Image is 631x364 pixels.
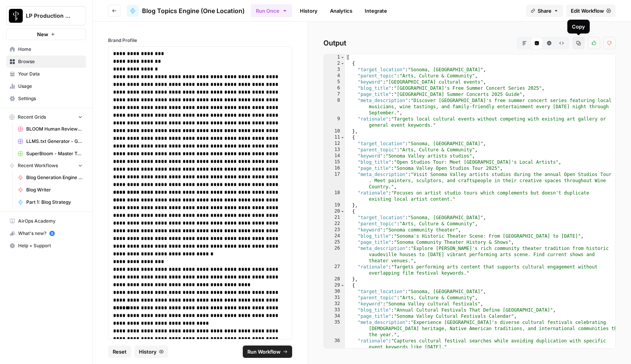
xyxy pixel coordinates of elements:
[14,148,86,160] a: SuperBloom - Master Topic List
[340,282,345,289] span: Toggle code folding, rows 29 through 37
[6,240,86,252] button: Help + Support
[142,6,245,15] span: Blog Topics Engine (One Location)
[113,348,127,356] span: Reset
[26,174,83,181] span: Blog Generation Engine (Writer + Fact Checker)
[324,313,345,319] div: 34
[324,319,345,338] div: 35
[324,282,345,289] div: 29
[324,264,345,276] div: 27
[566,5,616,17] a: Edit Workflow
[18,95,83,102] span: Settings
[324,190,345,202] div: 18
[324,233,345,239] div: 24
[538,7,551,15] span: Share
[324,301,345,307] div: 32
[324,239,345,245] div: 25
[26,12,73,20] span: LP Production Workloads
[324,91,345,97] div: 7
[127,5,245,17] a: Blog Topics Engine (One Location)
[324,134,345,141] div: 11
[325,5,357,17] a: Analytics
[340,134,345,141] span: Toggle code folding, rows 11 through 19
[324,215,345,221] div: 21
[26,126,83,133] span: BLOOM Human Review (ver2)
[324,54,345,60] div: 1
[9,9,23,23] img: LP Production Workloads Logo
[572,23,585,30] div: Copy
[6,55,86,68] a: Browse
[108,346,131,358] button: Reset
[14,123,86,135] a: BLOOM Human Review (ver2)
[139,348,157,356] span: History
[324,97,345,116] div: 8
[26,199,83,206] span: Part 1: Blog Strategy
[324,85,345,91] div: 6
[324,73,345,79] div: 4
[6,80,86,92] a: Usage
[247,348,281,356] span: Run Workflow
[324,159,345,165] div: 15
[243,346,292,358] button: Run Workflow
[37,30,48,38] span: New
[324,227,345,233] div: 23
[360,5,392,17] a: Integrate
[6,111,86,123] button: Recent Grids
[324,128,345,134] div: 10
[324,79,345,85] div: 5
[108,37,292,44] label: Brand Profile
[295,5,322,17] a: History
[6,160,86,171] button: Recent Workflows
[324,276,345,282] div: 28
[18,114,46,121] span: Recent Grids
[18,218,83,225] span: AirOps Academy
[323,37,616,49] h2: Output
[324,165,345,171] div: 16
[6,92,86,105] a: Settings
[14,196,86,208] a: Part 1: Blog Strategy
[26,138,83,145] span: LLMS.txt Generator - Grid
[340,60,345,67] span: Toggle code folding, rows 2 through 10
[18,162,58,169] span: Recent Workflows
[14,171,86,184] a: Blog Generation Engine (Writer + Fact Checker)
[324,67,345,73] div: 3
[571,7,604,15] span: Edit Workflow
[324,141,345,147] div: 12
[18,242,83,249] span: Help + Support
[324,60,345,67] div: 2
[51,231,53,235] text: 5
[324,295,345,301] div: 31
[340,208,345,215] span: Toggle code folding, rows 20 through 28
[324,116,345,128] div: 9
[18,58,83,65] span: Browse
[324,289,345,295] div: 30
[6,68,86,80] a: Your Data
[324,307,345,313] div: 33
[324,245,345,264] div: 26
[324,171,345,190] div: 17
[324,147,345,153] div: 13
[6,6,86,25] button: Workspace: LP Production Workloads
[26,150,83,157] span: SuperBloom - Master Topic List
[324,221,345,227] div: 22
[18,70,83,77] span: Your Data
[18,83,83,90] span: Usage
[134,346,168,358] button: History
[18,46,83,53] span: Home
[251,4,292,17] button: Run Once
[324,208,345,215] div: 20
[6,29,86,40] button: New
[340,54,345,60] span: Toggle code folding, rows 1 through 902
[26,186,83,193] span: Blog Writer
[6,43,86,55] a: Home
[14,135,86,148] a: LLMS.txt Generator - Grid
[6,227,86,240] button: What's new? 5
[7,228,86,239] div: What's new?
[324,153,345,159] div: 14
[6,215,86,227] a: AirOps Academy
[324,202,345,208] div: 19
[526,5,563,17] button: Share
[14,184,86,196] a: Blog Writer
[324,338,345,350] div: 36
[49,231,55,236] a: 5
